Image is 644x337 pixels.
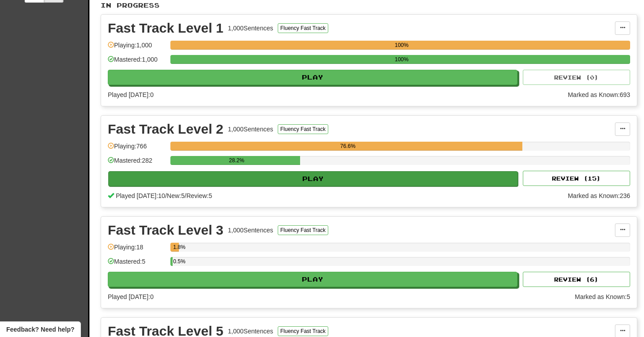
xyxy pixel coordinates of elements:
[167,192,185,199] span: New: 5
[173,142,522,151] div: 76.6%
[185,192,186,199] span: /
[108,293,153,300] span: Played [DATE]: 0
[165,192,167,199] span: /
[228,226,273,235] div: 1,000 Sentences
[108,257,166,272] div: Mastered: 5
[186,192,212,199] span: Review: 5
[108,156,166,171] div: Mastered: 282
[575,292,630,301] div: Marked as Known: 5
[101,1,637,10] p: In Progress
[108,171,518,186] button: Play
[278,326,328,336] button: Fluency Fast Track
[173,243,178,252] div: 1.8%
[173,41,630,50] div: 100%
[523,272,630,287] button: Review (6)
[173,55,630,64] div: 100%
[278,124,328,134] button: Fluency Fast Track
[108,91,153,98] span: Played [DATE]: 0
[228,125,273,134] div: 1,000 Sentences
[228,24,273,33] div: 1,000 Sentences
[173,156,300,165] div: 28.2%
[108,41,166,55] div: Playing: 1,000
[108,55,166,70] div: Mastered: 1,000
[108,70,517,85] button: Play
[108,21,224,35] div: Fast Track Level 1
[108,142,166,156] div: Playing: 766
[568,191,630,200] div: Marked as Known: 236
[108,243,166,257] div: Playing: 18
[116,192,165,199] span: Played [DATE]: 10
[523,70,630,85] button: Review (0)
[278,225,328,235] button: Fluency Fast Track
[6,325,74,334] span: Open feedback widget
[108,223,224,237] div: Fast Track Level 3
[108,272,517,287] button: Play
[228,327,273,336] div: 1,000 Sentences
[108,122,224,136] div: Fast Track Level 2
[568,90,630,99] div: Marked as Known: 693
[278,23,328,33] button: Fluency Fast Track
[523,171,630,186] button: Review (15)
